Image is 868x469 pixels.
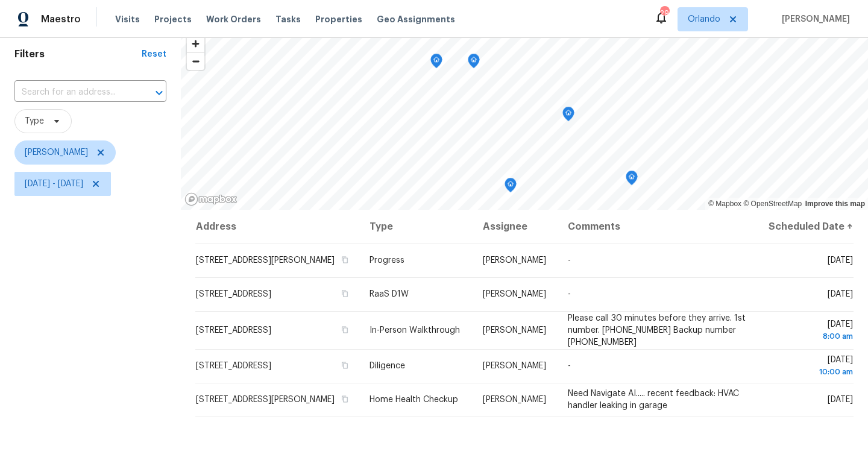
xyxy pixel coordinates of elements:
[370,290,409,298] span: RaaS D1W
[195,210,360,244] th: Address
[828,290,853,298] span: [DATE]
[360,210,473,244] th: Type
[339,254,350,265] button: Copy Address
[766,330,853,342] div: 8:00 am
[339,288,350,299] button: Copy Address
[430,54,442,72] div: Map marker
[483,395,546,404] span: [PERSON_NAME]
[828,256,853,265] span: [DATE]
[187,52,204,70] button: Zoom out
[828,395,853,404] span: [DATE]
[196,256,335,265] span: [STREET_ADDRESS][PERSON_NAME]
[568,389,739,410] span: Need Navigate AI..... recent feedback: HVAC handler leaking in garage
[473,210,558,244] th: Assignee
[708,200,741,208] a: Mapbox
[41,13,81,25] span: Maestro
[626,171,638,189] div: Map marker
[370,256,404,265] span: Progress
[777,13,850,25] span: [PERSON_NAME]
[151,84,168,101] button: Open
[756,210,854,244] th: Scheduled Date ↑
[568,290,571,298] span: -
[187,35,204,52] button: Zoom in
[25,146,88,159] span: [PERSON_NAME]
[562,107,574,125] div: Map marker
[505,178,517,197] div: Map marker
[25,178,83,190] span: [DATE] - [DATE]
[483,326,546,335] span: [PERSON_NAME]
[115,13,140,25] span: Visits
[196,395,335,404] span: [STREET_ADDRESS][PERSON_NAME]
[206,13,261,25] span: Work Orders
[743,200,802,208] a: OpenStreetMap
[275,15,301,24] span: Tasks
[14,83,133,102] input: Search for an address...
[339,324,350,335] button: Copy Address
[568,314,746,347] span: Please call 30 minutes before they arrive. 1st number. [PHONE_NUMBER] Backup number [PHONE_NUMBER]
[370,326,460,335] span: In-Person Walkthrough
[14,48,142,60] h1: Filters
[766,320,853,342] span: [DATE]
[766,366,853,378] div: 10:00 am
[688,13,720,25] span: Orlando
[196,362,271,370] span: [STREET_ADDRESS]
[568,256,571,265] span: -
[483,290,546,298] span: [PERSON_NAME]
[184,192,237,206] a: Mapbox homepage
[558,210,756,244] th: Comments
[154,13,192,25] span: Projects
[766,356,853,378] span: [DATE]
[339,394,350,404] button: Copy Address
[142,48,166,60] div: Reset
[25,115,44,127] span: Type
[196,326,271,335] span: [STREET_ADDRESS]
[805,200,865,208] a: Improve this map
[660,7,668,19] div: 29
[196,290,271,298] span: [STREET_ADDRESS]
[468,54,480,72] div: Map marker
[483,362,546,370] span: [PERSON_NAME]
[181,29,868,210] canvas: Map
[377,13,455,25] span: Geo Assignments
[315,13,362,25] span: Properties
[370,395,458,404] span: Home Health Checkup
[568,362,571,370] span: -
[483,256,546,265] span: [PERSON_NAME]
[370,362,405,370] span: Diligence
